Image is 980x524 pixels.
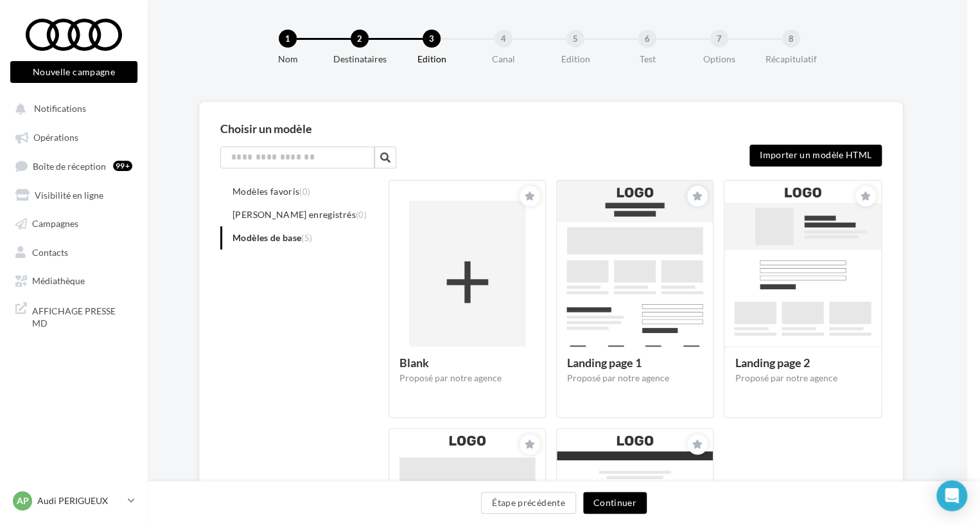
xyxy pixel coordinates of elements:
label: Importer un modèle HTML [749,145,882,167]
button: Nouvelle campagne [10,61,137,83]
span: AFFICHAGE PRESSE MD [32,302,132,330]
span: Modèles de base [232,232,312,243]
button: Continuer [583,492,647,514]
span: [PERSON_NAME] enregistrés [232,209,367,220]
a: Médiathèque [8,268,140,291]
div: Landing page 2 [735,357,870,368]
div: 4 [494,30,512,48]
span: (0) [356,210,367,220]
img: message.thumb [389,181,545,383]
div: 6 [638,30,656,48]
a: Boîte de réception99+ [8,154,140,177]
div: Destinataires [319,53,401,66]
span: Proposé par notre agence [735,372,837,383]
span: Campagnes [32,218,78,229]
button: Notifications [8,96,135,120]
span: Proposé par notre agence [399,372,502,383]
span: Contacts [32,246,68,257]
a: Contacts [8,240,140,263]
div: 3 [423,30,441,48]
span: Modèles favoris [232,186,310,197]
div: 99+ [113,161,132,171]
span: AP [17,494,29,507]
div: Edition [390,53,473,66]
span: Boîte de réception [33,160,106,171]
div: Test [606,53,688,66]
div: Options [678,53,760,66]
div: 5 [566,30,584,48]
div: 2 [351,30,369,48]
a: Visibilité en ligne [8,183,140,206]
img: message.thumb [557,181,713,383]
span: (0) [299,186,310,197]
span: Médiathèque [32,275,85,286]
button: Étape précédente [481,492,576,514]
div: Choisir un modèle [220,123,882,134]
a: Campagnes [8,211,140,234]
div: 7 [710,30,728,48]
span: Notifications [34,103,86,114]
div: 8 [782,30,800,48]
div: Edition [534,53,617,66]
div: 1 [279,30,297,48]
div: Nom [247,53,329,66]
span: Opérations [33,132,78,143]
a: Opérations [8,125,140,148]
div: Canal [462,53,545,66]
div: Open Intercom Messenger [936,480,967,511]
span: Visibilité en ligne [35,189,103,200]
a: AP Audi PERIGUEUX [10,489,137,513]
p: Audi PERIGUEUX [37,494,123,507]
span: Proposé par notre agence [567,372,669,383]
div: Landing page 1 [567,357,703,368]
img: message.thumb [724,181,880,383]
div: Blank [399,357,535,368]
div: Récapitulatif [750,53,832,66]
span: (5) [301,233,312,243]
a: AFFICHAGE PRESSE MD [8,297,140,335]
